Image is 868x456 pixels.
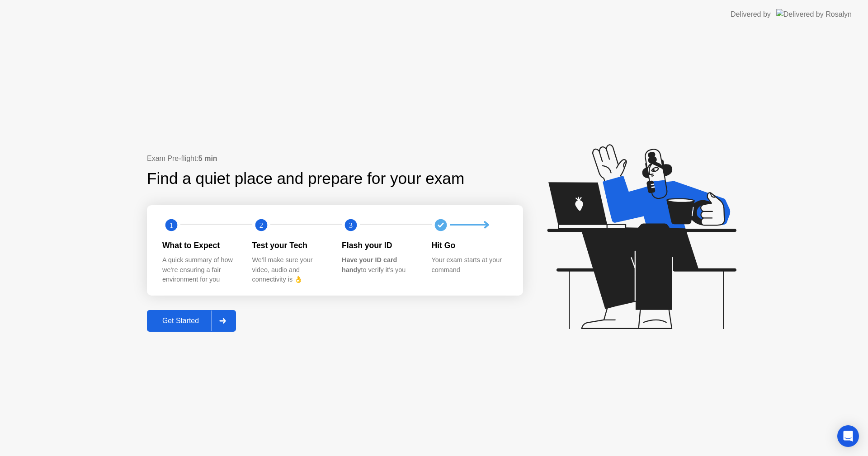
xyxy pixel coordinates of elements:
div: What to Expect [162,240,238,251]
div: Test your Tech [252,240,328,251]
div: Your exam starts at your command [432,255,507,275]
div: We’ll make sure your video, audio and connectivity is 👌 [252,255,328,285]
div: Delivered by [731,9,771,20]
text: 1 [170,221,173,229]
div: Flash your ID [342,240,417,251]
text: 2 [259,221,263,229]
text: 3 [349,221,353,229]
img: Delivered by Rosalyn [776,9,852,19]
div: to verify it’s you [342,255,417,275]
div: Get Started [150,317,212,325]
div: Find a quiet place and prepare for your exam [147,167,466,191]
b: Have your ID card handy [342,256,397,273]
div: Exam Pre-flight: [147,153,523,164]
div: Open Intercom Messenger [837,425,859,447]
div: Hit Go [432,240,507,251]
button: Get Started [147,310,236,332]
b: 5 min [198,155,217,162]
div: A quick summary of how we’re ensuring a fair environment for you [162,255,238,285]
